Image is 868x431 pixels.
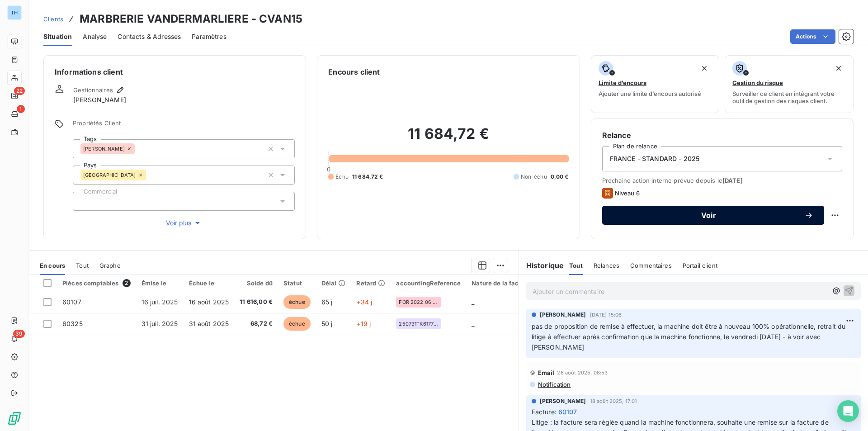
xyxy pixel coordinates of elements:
[13,330,25,338] span: 39
[591,55,720,113] button: Limite d’encoursAjouter une limite d’encours autorisé
[142,298,178,306] span: 16 juil. 2025
[62,298,81,306] span: 60107
[399,299,439,305] span: FOR 2022 06 9515
[76,262,89,269] span: Tout
[557,370,608,375] span: 26 août 2025, 08:53
[356,279,385,287] div: Retard
[594,262,619,269] span: Relances
[551,173,569,181] span: 0,00 €
[83,32,107,41] span: Analyse
[602,206,824,225] button: Voir
[118,32,181,41] span: Contacts & Adresses
[472,320,474,327] span: _
[722,177,743,184] span: [DATE]
[610,154,700,163] span: FRANCE - STANDARD - 2025
[73,119,295,132] span: Propriétés Client
[615,189,640,197] span: Niveau 6
[328,125,568,152] h2: 11 684,72 €
[352,173,383,181] span: 11 684,72 €
[135,145,142,153] input: Ajouter une valeur
[73,86,113,94] span: Gestionnaires
[83,146,125,152] span: [PERSON_NAME]
[7,5,22,20] div: TH
[62,279,131,287] div: Pièces comptables
[569,262,583,269] span: Tout
[17,105,25,113] span: 1
[62,320,83,327] span: 60325
[142,320,178,327] span: 31 juil. 2025
[683,262,717,269] span: Portail client
[321,298,333,306] span: 65 j
[630,262,672,269] span: Commentaires
[590,398,637,404] span: 18 août 2025, 17:01
[283,295,311,309] span: échue
[558,407,577,417] span: 60107
[540,311,586,319] span: [PERSON_NAME]
[189,279,229,287] div: Échue le
[472,298,474,306] span: _
[328,66,380,77] h6: Encours client
[166,218,202,227] span: Voir plus
[43,15,63,23] span: Clients
[837,400,859,422] div: Open Intercom Messenger
[192,32,226,41] span: Paramètres
[537,381,571,388] span: Notification
[80,197,88,205] input: Ajouter une valeur
[73,95,126,104] span: [PERSON_NAME]
[725,55,854,113] button: Gestion du risqueSurveiller ce client en intégrant votre outil de gestion des risques client.
[613,212,804,219] span: Voir
[14,87,25,95] span: 22
[99,262,121,269] span: Graphe
[142,279,178,287] div: Émise le
[532,407,557,417] span: Facture :
[599,90,701,97] span: Ajouter une limite d’encours autorisé
[83,172,136,178] span: [GEOGRAPHIC_DATA]
[7,411,22,426] img: Logo LeanPay
[43,14,63,24] a: Clients
[43,32,72,41] span: Situation
[538,369,555,376] span: Email
[602,130,842,141] h6: Relance
[327,166,330,173] span: 0
[240,298,273,307] span: 11 616,00 €
[55,66,295,77] h6: Informations client
[599,79,646,86] span: Limite d’encours
[356,298,372,306] span: +34 j
[321,320,333,327] span: 50 j
[335,173,349,181] span: Échu
[532,322,848,351] span: pas de proposition de remise à effectuer, la machine doit être à nouveau 100% opérationnelle, ret...
[732,90,846,104] span: Surveiller ce client en intégrant votre outil de gestion des risques client.
[73,218,295,228] button: Voir plus
[321,279,346,287] div: Délai
[80,11,302,27] h3: MARBRERIE VANDERMARLIERE - CVAN15
[519,260,564,271] h6: Historique
[472,279,531,287] div: Nature de la facture
[732,79,783,86] span: Gestion du risque
[146,171,153,179] input: Ajouter une valeur
[240,279,273,287] div: Solde dû
[396,279,461,287] div: accountingReference
[40,262,65,269] span: En cours
[356,320,371,327] span: +19 j
[189,298,229,306] span: 16 août 2025
[540,397,586,405] span: [PERSON_NAME]
[283,317,311,331] span: échue
[790,29,835,44] button: Actions
[240,319,273,328] span: 68,72 €
[399,321,439,327] span: 250731TK61770NG
[590,312,622,317] span: [DATE] 15:06
[283,279,311,287] div: Statut
[123,279,131,287] span: 2
[602,177,842,184] span: Prochaine action interne prévue depuis le
[189,320,229,327] span: 31 août 2025
[521,173,547,181] span: Non-échu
